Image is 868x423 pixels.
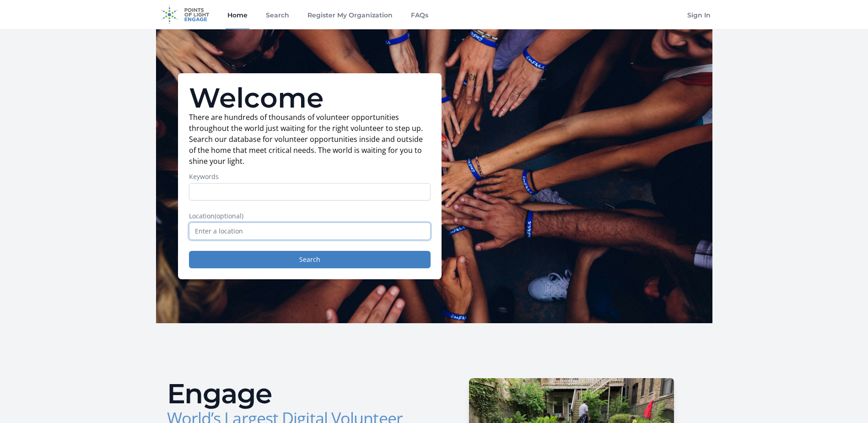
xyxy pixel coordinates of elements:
input: Enter a location [189,222,431,240]
p: There are hundreds of thousands of volunteer opportunities throughout the world just waiting for ... [189,112,431,167]
button: Search [189,251,431,268]
span: (optional) [215,211,243,220]
label: Keywords [189,172,431,181]
label: Location [189,211,431,221]
h2: Engage [167,380,427,407]
h1: Welcome [189,84,431,112]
